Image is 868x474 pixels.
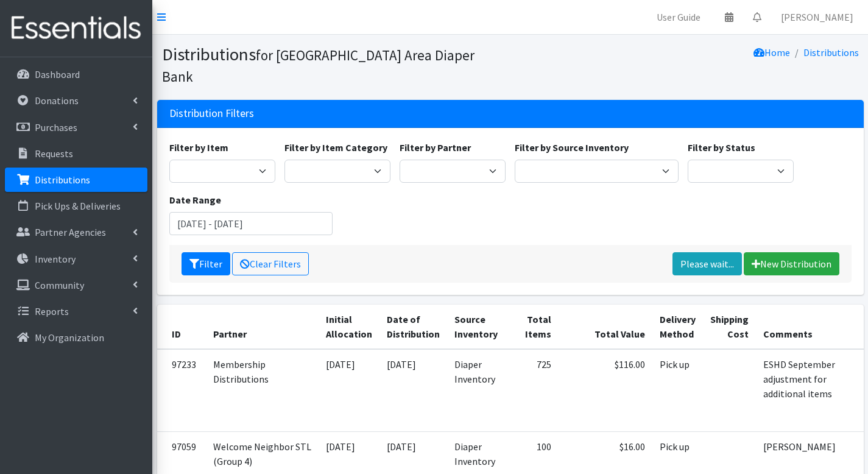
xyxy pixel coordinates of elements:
[169,212,333,235] input: January 1, 2011 - December 31, 2011
[319,305,379,349] th: Initial Allocation
[672,252,742,275] a: Please wait...
[652,349,703,431] td: Pick up
[35,147,73,160] p: Requests
[232,252,309,275] a: Clear Filters
[162,46,475,85] small: for [GEOGRAPHIC_DATA] Area Diaper Bank
[753,46,790,58] a: Home
[182,252,230,275] button: Filter
[35,305,69,317] p: Reports
[35,200,121,212] p: Pick Ups & Deliveries
[5,247,147,271] a: Inventory
[400,140,471,155] label: Filter by Partner
[688,140,755,155] label: Filter by Status
[5,273,147,297] a: Community
[169,140,228,155] label: Filter by Item
[157,305,206,349] th: ID
[5,325,147,350] a: My Organization
[35,174,90,186] p: Distributions
[5,220,147,244] a: Partner Agencies
[206,305,319,349] th: Partner
[505,305,559,349] th: Total Items
[756,349,861,431] td: ESHD September adjustment for additional items
[35,68,80,80] p: Dashboard
[169,107,254,120] h3: Distribution Filters
[379,349,447,431] td: [DATE]
[35,121,77,133] p: Purchases
[284,140,387,155] label: Filter by Item Category
[379,305,447,349] th: Date of Distribution
[703,305,756,349] th: Shipping Cost
[5,8,147,49] img: HumanEssentials
[559,305,652,349] th: Total Value
[447,305,505,349] th: Source Inventory
[647,5,710,29] a: User Guide
[447,349,505,431] td: Diaper Inventory
[35,253,76,265] p: Inventory
[169,193,221,207] label: Date Range
[206,349,319,431] td: Membership Distributions
[35,331,104,344] p: My Organization
[157,349,206,431] td: 97233
[515,140,629,155] label: Filter by Source Inventory
[5,168,147,192] a: Distributions
[319,349,379,431] td: [DATE]
[559,349,652,431] td: $116.00
[803,46,859,58] a: Distributions
[756,305,861,349] th: Comments
[505,349,559,431] td: 725
[5,194,147,218] a: Pick Ups & Deliveries
[5,62,147,87] a: Dashboard
[35,279,84,291] p: Community
[35,94,79,107] p: Donations
[5,115,147,140] a: Purchases
[35,226,106,238] p: Partner Agencies
[162,44,506,86] h1: Distributions
[744,252,839,275] a: New Distribution
[5,141,147,166] a: Requests
[5,88,147,113] a: Donations
[652,305,703,349] th: Delivery Method
[5,299,147,324] a: Reports
[771,5,863,29] a: [PERSON_NAME]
